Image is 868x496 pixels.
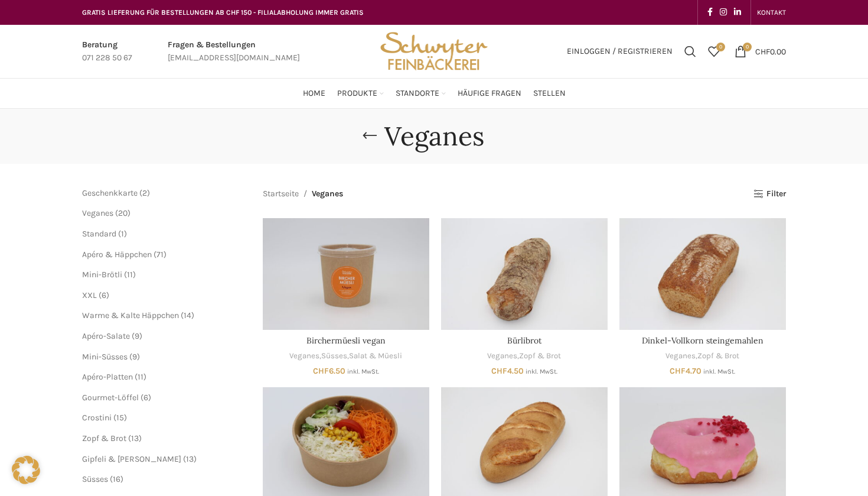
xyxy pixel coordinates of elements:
a: Mini-Brötli [82,270,122,280]
bdi: 4.70 [670,366,701,376]
span: 20 [118,208,128,218]
a: Produkte [337,82,384,105]
bdi: 4.50 [491,366,524,376]
a: Zopf & Brot [82,433,126,443]
span: CHF [670,366,686,376]
a: Zopf & Brot [519,351,561,362]
a: Startseite [263,187,299,200]
div: Main navigation [76,82,792,105]
span: GRATIS LIEFERUNG FÜR BESTELLUNGEN AB CHF 150 - FILIALABHOLUNG IMMER GRATIS [82,8,364,17]
span: Stellen [533,88,566,99]
a: Apéro-Salate [82,331,130,341]
span: Standorte [396,88,439,99]
a: Gipfeli & [PERSON_NAME] [82,454,181,464]
a: Infobox link [82,38,132,65]
div: Secondary navigation [751,1,792,24]
a: Veganes [487,351,517,362]
span: 11 [127,270,133,280]
span: 0 [716,43,725,51]
a: 0 [702,40,726,63]
a: Stellen [533,82,566,105]
span: Home [303,88,325,99]
a: Birchermüesli vegan [263,218,429,329]
span: 16 [113,474,120,484]
span: 9 [132,352,137,362]
a: Geschenkkarte [82,188,138,198]
a: Infobox link [168,38,300,65]
a: XXL [82,290,97,300]
div: , [619,351,786,362]
a: Home [303,82,325,105]
span: 11 [138,372,143,382]
span: Crostini [82,413,112,423]
a: Bürlibrot [441,218,608,329]
span: CHF [313,366,329,376]
span: Produkte [337,88,377,99]
span: CHF [755,46,770,56]
a: Standorte [396,82,446,105]
a: Apéro-Platten [82,372,133,382]
h1: Veganes [384,121,484,152]
a: Go back [355,124,384,148]
a: Häufige Fragen [458,82,521,105]
a: Einloggen / Registrieren [561,40,678,63]
span: 6 [102,290,106,300]
img: Bäckerei Schwyter [376,25,492,78]
a: Salat & Müesli [349,351,402,362]
a: Standard [82,229,116,239]
a: Veganes [82,208,113,218]
span: KONTAKT [757,8,786,17]
bdi: 6.50 [313,366,345,376]
a: Mini-Süsses [82,352,128,362]
a: Linkedin social link [730,4,745,21]
div: Meine Wunschliste [702,40,726,63]
a: Süsses [82,474,108,484]
a: Veganes [289,351,319,362]
span: 13 [186,454,194,464]
a: Zopf & Brot [697,351,739,362]
span: Häufige Fragen [458,88,521,99]
a: Instagram social link [716,4,730,21]
span: CHF [491,366,507,376]
span: 6 [143,393,148,403]
a: Apéro & Häppchen [82,249,152,260]
a: Bürlibrot [507,335,541,346]
a: Facebook social link [704,4,716,21]
a: Warme & Kalte Häppchen [82,310,179,320]
a: Dinkel-Vollkorn steingemahlen [642,335,763,346]
small: inkl. MwSt. [347,368,379,375]
span: 0 [743,43,752,51]
a: Süsses [321,351,347,362]
span: 9 [135,331,139,341]
a: Birchermüesli vegan [306,335,386,346]
a: Suchen [678,40,702,63]
a: KONTAKT [757,1,786,24]
div: , [441,351,608,362]
span: Einloggen / Registrieren [567,47,673,56]
span: 2 [142,188,147,198]
a: Site logo [376,46,492,56]
span: 14 [184,310,191,320]
span: 71 [156,249,164,260]
small: inkl. MwSt. [703,368,735,375]
div: , , [263,351,429,362]
a: Dinkel-Vollkorn steingemahlen [619,218,786,329]
a: Filter [753,189,786,199]
a: Gourmet-Löffel [82,393,139,403]
small: inkl. MwSt. [526,368,557,375]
